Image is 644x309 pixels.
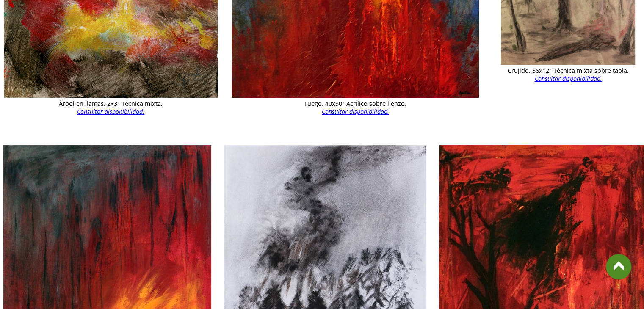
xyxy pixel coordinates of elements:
a: Consultar disponibilidad. [534,74,602,83]
font: Fuego. 40x30" Acrílico sobre lienzo. [304,99,406,108]
font: Crujido. 36x12" Técnica mixta sobre tabla. [508,66,629,74]
font: Árbol en llamas. 2x3" Técnica mixta. [59,99,163,108]
a: Consultar disponibilidad. [322,108,389,116]
a: Consultar disponibilidad. [77,108,144,116]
